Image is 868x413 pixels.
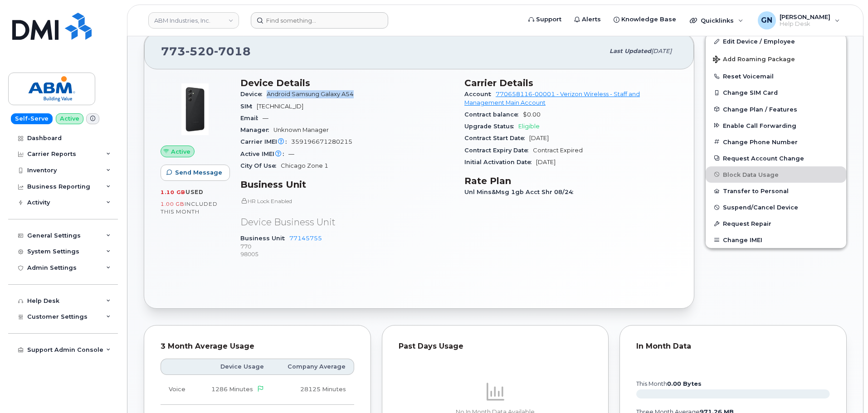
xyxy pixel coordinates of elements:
span: Contract Expiry Date [464,147,533,154]
button: Change Plan / Features [706,101,846,117]
button: Request Account Change [706,150,846,166]
a: Support [522,10,568,29]
span: Upgrade Status [464,123,518,130]
text: this month [636,380,702,387]
span: Quicklinks [701,17,734,24]
a: 77145755 [289,235,322,242]
h3: Rate Plan [464,175,678,186]
span: 1.00 GB [161,201,185,207]
button: Suspend/Cancel Device [706,199,846,215]
span: Enable Call Forwarding [723,122,796,129]
span: Alerts [582,15,601,24]
p: 98005 [240,250,454,258]
span: Contract Expired [533,147,583,154]
th: Device Usage [197,359,272,375]
span: Android Samsung Galaxy A54 [267,91,354,97]
button: Send Message [161,165,230,181]
span: Carrier IMEI [240,138,291,145]
span: Last updated [610,48,651,54]
span: Help Desk [780,20,830,28]
h3: Business Unit [240,179,454,190]
span: 1.10 GB [161,189,185,195]
span: Business Unit [240,235,289,242]
h3: Carrier Details [464,78,678,88]
span: — [263,115,268,121]
a: Knowledge Base [607,10,683,29]
p: 770 [240,243,454,250]
span: Account [464,91,496,97]
td: Voice [161,375,197,404]
span: Knowledge Base [621,15,676,24]
a: 770658116-00001 - Verizon Wireless - Staff and Management Main Account [464,91,640,106]
button: Transfer to Personal [706,183,846,199]
a: Edit Device / Employee [706,33,846,49]
button: Change IMEI [706,232,846,248]
span: [TECHNICAL_ID] [257,103,303,110]
div: 3 Month Average Usage [161,342,354,351]
p: Device Business Unit [240,216,454,229]
span: used [185,189,204,195]
span: Active IMEI [240,151,288,157]
span: Initial Activation Date [464,159,536,165]
button: Change SIM Card [706,84,846,101]
span: Suspend/Cancel Device [723,204,798,211]
span: Device [240,91,267,97]
button: Reset Voicemail [706,68,846,84]
button: Change Phone Number [706,134,846,150]
td: 28125 Minutes [272,375,354,404]
th: Company Average [272,359,354,375]
span: 1286 Minutes [211,386,253,393]
a: Alerts [568,10,607,29]
div: Quicklinks [683,11,750,29]
span: [DATE] [536,159,556,165]
span: Change Plan / Features [723,106,797,112]
span: — [288,151,294,157]
span: SIM [240,103,257,110]
span: City Of Use [240,162,281,169]
div: Geoffrey Newport [751,11,846,29]
button: Enable Call Forwarding [706,117,846,134]
span: $0.00 [523,111,541,118]
span: Eligible [518,123,540,130]
span: Chicago Zone 1 [281,162,328,169]
span: 773 [161,44,251,58]
p: HR Lock Enabled [240,197,454,205]
span: [PERSON_NAME] [780,13,830,20]
a: ABM Industries, Inc. [148,12,239,29]
span: Unknown Manager [273,126,329,133]
span: Contract balance [464,111,523,118]
span: Email [240,115,263,121]
button: Request Repair [706,215,846,232]
span: Send Message [175,168,222,177]
div: In Month Data [636,342,830,351]
span: GN [761,15,772,26]
span: [DATE] [529,135,549,141]
button: Block Data Usage [706,166,846,183]
span: Manager [240,126,273,133]
span: Active [171,147,190,156]
span: 7018 [214,44,251,58]
img: image20231002-3703462-17nx3v8.jpeg [168,82,222,136]
tspan: 0.00 Bytes [667,380,702,387]
button: Add Roaming Package [706,49,846,68]
h3: Device Details [240,78,454,88]
span: Add Roaming Package [713,56,795,64]
div: Past Days Usage [399,342,592,351]
span: Contract Start Date [464,135,529,141]
span: 520 [185,44,214,58]
span: Support [536,15,561,24]
span: [DATE] [651,48,672,54]
input: Find something... [251,12,388,29]
span: included this month [161,200,218,215]
span: 359196671280215 [291,138,352,145]
span: Unl Mins&Msg 1gb Acct Shr 08/24 [464,189,578,195]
